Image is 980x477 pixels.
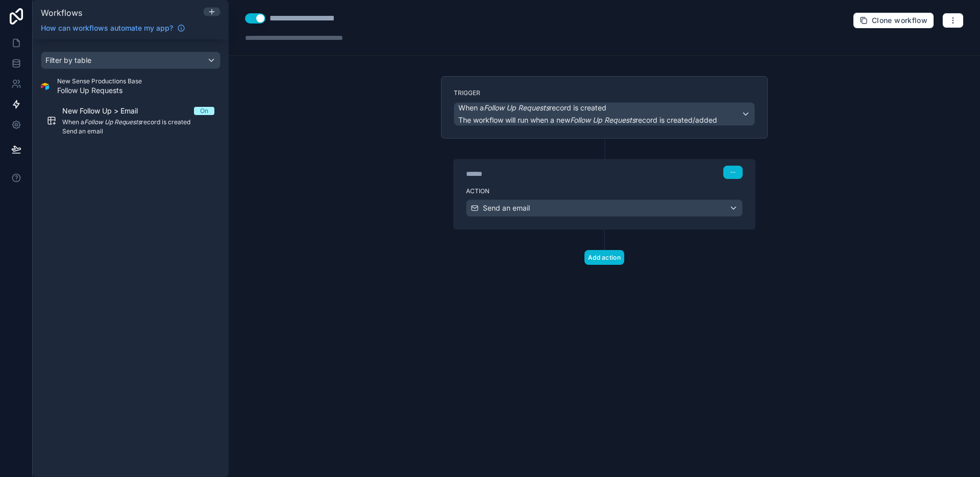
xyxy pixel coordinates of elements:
button: Add action [584,250,624,265]
img: Airtable Logo [41,82,49,90]
span: New Follow Up > Email [62,106,150,116]
span: Filter by table [45,56,91,64]
em: Follow Up Requests [484,103,549,112]
span: New Sense Productions Base [57,77,142,85]
label: Action [466,187,743,195]
div: scrollable content [33,39,229,477]
span: How can workflows automate my app? [41,23,173,33]
a: How can workflows automate my app? [37,23,189,33]
div: On [200,107,208,115]
button: Clone workflow [853,12,934,29]
span: When a record is created [62,118,214,126]
a: New Follow Up > EmailOnWhen aFollow Up Requestsrecord is createdSend an email [41,100,220,142]
span: Clone workflow [872,16,927,25]
span: Send an email [483,203,530,213]
span: Follow Up Requests [57,85,142,96]
em: Follow Up Requests [84,118,141,126]
span: Workflows [41,8,82,18]
em: Follow Up Requests [570,116,635,124]
span: When a record is created [458,103,606,113]
button: Send an email [466,199,743,217]
label: Trigger [454,89,755,97]
span: The workflow will run when a new record is created/added [458,116,717,124]
button: When aFollow Up Requestsrecord is createdThe workflow will run when a newFollow Up Requestsrecord... [454,102,755,126]
span: Send an email [62,127,214,135]
button: Filter by table [41,52,220,69]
